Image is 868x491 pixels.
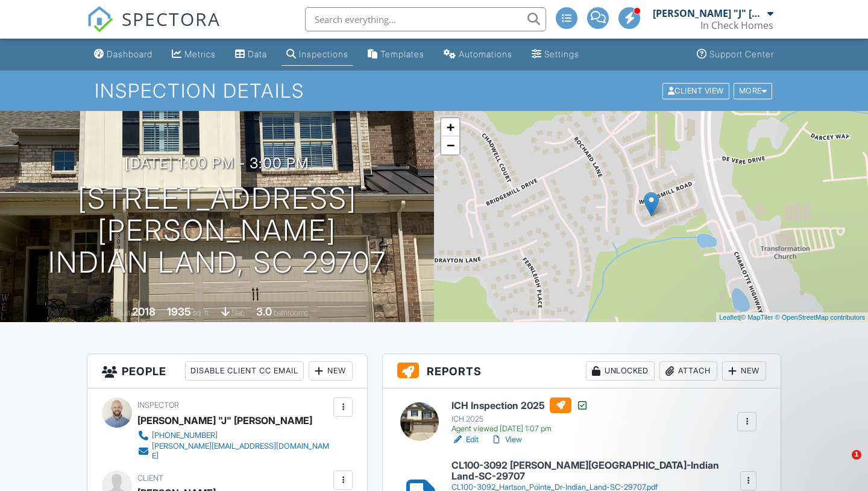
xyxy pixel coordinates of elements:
h1: Inspection Details [95,80,773,101]
input: Search everything... [305,7,546,31]
div: Dashboard [107,49,153,59]
div: Support Center [709,49,774,59]
a: ICH Inspection 2025 ICH 2025 Agent viewed [DATE] 1:07 pm [451,398,588,434]
span: Inspector [137,401,179,410]
a: Metrics [167,43,221,66]
span: SPECTORA [122,6,221,31]
div: Inspections [299,49,348,59]
span: sq. ft. [193,308,210,317]
h1: [STREET_ADDRESS][PERSON_NAME] Indian Land, SC 29707 [19,183,415,278]
h6: CL100-3092 [PERSON_NAME][GEOGRAPHIC_DATA]-Indian Land-SC-29707 [451,460,739,481]
a: Automations (Advanced) [439,43,517,66]
a: [PERSON_NAME][EMAIL_ADDRESS][DOMAIN_NAME] [137,442,330,461]
div: [PERSON_NAME] "J" [PERSON_NAME] [653,7,764,19]
a: Support Center [692,43,779,66]
a: Zoom out [441,136,459,154]
div: Attach [659,361,717,381]
div: 1935 [167,305,191,318]
a: Leaflet [719,314,739,321]
h3: [DATE] 1:00 pm - 3:00 pm [125,155,309,171]
img: The Best Home Inspection Software - Spectora [87,6,113,33]
a: Data [230,43,272,66]
div: ICH 2025 [451,414,588,424]
div: In Check Homes [700,19,773,31]
a: View [491,434,522,446]
span: Client [137,474,163,483]
div: [PHONE_NUMBER] [152,431,218,440]
div: Metrics [184,49,216,59]
div: Agent viewed [DATE] 1:07 pm [451,424,588,434]
div: More [734,83,773,99]
a: © OpenStreetMap contributors [775,314,865,321]
div: 3.0 [256,305,272,318]
div: Client View [662,83,729,99]
h3: People [87,354,367,388]
a: SPECTORA [87,16,221,42]
div: Settings [544,49,579,59]
div: [PERSON_NAME][EMAIL_ADDRESS][DOMAIN_NAME] [152,442,330,461]
h3: Reports [383,354,781,388]
span: bathrooms [274,308,308,317]
div: | [716,312,868,323]
a: Client View [661,86,732,95]
span: Built [117,308,130,317]
div: Templates [380,49,424,59]
a: Zoom in [441,118,459,136]
a: © MapTiler [741,314,773,321]
div: Automations [459,49,512,59]
div: New [722,361,766,381]
span: 1 [852,450,861,460]
span: slab [231,308,245,317]
div: New [309,361,353,381]
div: Unlocked [586,361,655,381]
a: Edit [451,434,479,446]
div: Data [248,49,267,59]
a: Inspections [281,43,353,66]
a: [PHONE_NUMBER] [137,429,330,442]
div: Disable Client CC Email [185,361,304,381]
div: 2018 [132,305,156,318]
iframe: Intercom live chat [827,450,856,479]
div: [PERSON_NAME] "J" [PERSON_NAME] [137,411,312,429]
a: Templates [363,43,429,66]
h6: ICH Inspection 2025 [451,398,588,413]
a: Dashboard [89,43,157,66]
a: Settings [527,43,584,66]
